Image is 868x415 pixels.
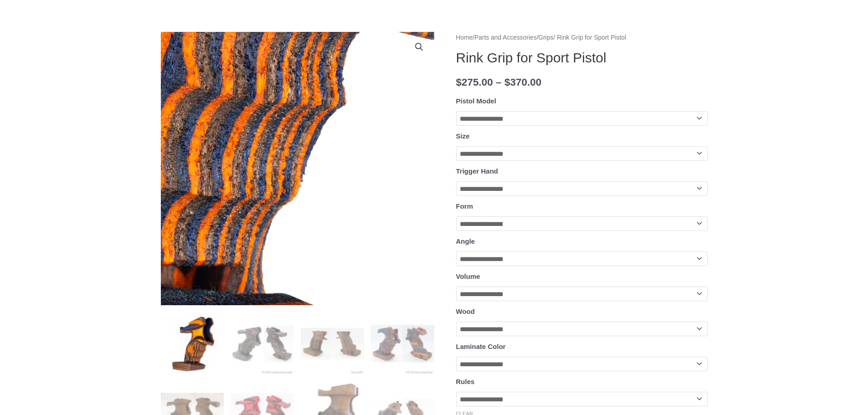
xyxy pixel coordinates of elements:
label: Size [456,132,470,140]
nav: Breadcrumb [456,32,708,44]
label: Angle [456,237,475,245]
label: Wood [456,307,475,315]
bdi: 370.00 [504,77,541,88]
img: Rink Grip for Sport Pistol - Image 4 [371,312,434,375]
span: $ [456,77,462,88]
img: Rink Grip for Sport Pistol - Image 3 [301,312,364,375]
a: Home [456,34,473,41]
bdi: 275.00 [456,77,493,88]
img: Rink Grip for Sport Pistol [161,312,224,375]
label: Trigger Hand [456,167,498,175]
label: Volume [456,272,480,280]
span: $ [504,77,510,88]
h1: Rink Grip for Sport Pistol [456,50,708,66]
a: Grips [539,34,554,41]
label: Laminate Color [456,343,506,350]
span: – [496,77,502,88]
label: Pistol Model [456,97,496,105]
label: Rules [456,378,475,385]
label: Form [456,202,473,210]
a: View full-screen image gallery [411,39,427,55]
a: Parts and Accessories [474,34,537,41]
img: Rink Grip for Sport Pistol - Image 2 [231,312,294,375]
